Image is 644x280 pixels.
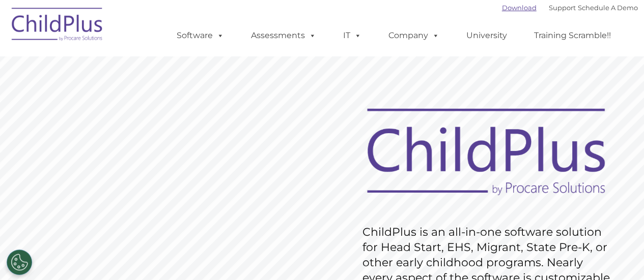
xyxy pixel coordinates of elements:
a: Schedule A Demo [578,4,638,12]
a: Training Scramble!! [524,25,621,46]
a: Support [549,4,576,12]
a: Download [502,4,537,12]
a: Company [378,25,450,46]
button: Cookies Settings [7,250,32,275]
a: Software [166,25,234,46]
img: ChildPlus by Procare Solutions [7,1,108,51]
a: Assessments [241,25,326,46]
a: IT [333,25,372,46]
a: University [456,25,517,46]
font: | [502,4,638,12]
